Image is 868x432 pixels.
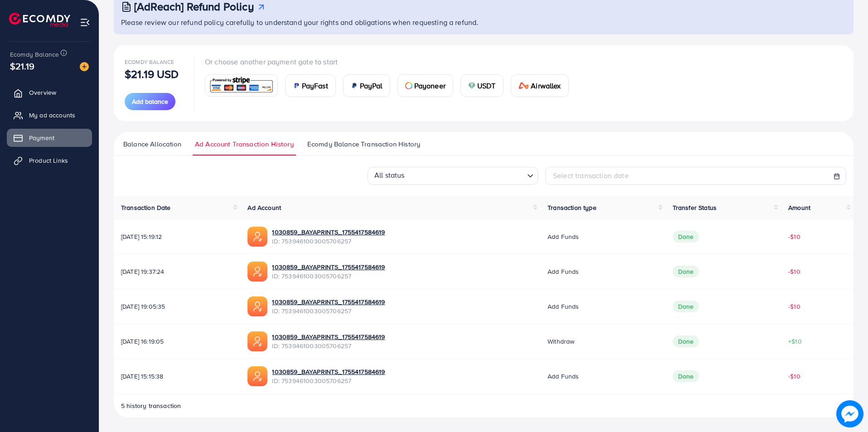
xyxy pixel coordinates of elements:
[548,372,579,381] span: Add funds
[29,133,54,142] span: Payment
[272,272,385,281] span: ID: 7539461003005706257
[407,168,524,182] input: Search for option
[519,82,529,89] img: card
[548,302,579,311] span: Add funds
[7,129,92,147] a: Payment
[788,302,800,311] span: -$10
[272,332,385,341] a: 1030859_BAYAPRINTS_1755417584619
[272,297,385,306] a: 1030859_BAYAPRINTS_1755417584619
[29,111,75,120] span: My ad accounts
[414,80,446,91] span: Payoneer
[29,88,56,97] span: Overview
[373,167,407,182] span: All status
[531,80,561,91] span: Airwallex
[125,58,174,66] span: Ecomdy Balance
[247,262,267,282] img: ic-ads-acc.e4c84228.svg
[302,80,328,91] span: PayFast
[468,82,475,89] img: card
[7,151,92,170] a: Product Links
[272,237,385,246] span: ID: 7539461003005706257
[548,267,579,276] span: Add funds
[788,232,800,241] span: -$10
[121,203,171,212] span: Transaction Date
[673,203,717,212] span: Transfer Status
[272,376,385,385] span: ID: 7539461003005706257
[123,139,181,149] span: Balance Allocation
[553,170,629,180] span: Select transaction date
[343,74,390,97] a: cardPayPal
[205,56,576,67] p: Or choose another payment gate to start
[125,93,175,110] button: Add balance
[205,74,278,97] a: card
[673,370,699,382] span: Done
[272,341,385,350] span: ID: 7539461003005706257
[7,83,92,102] a: Overview
[272,367,385,376] a: 1030859_BAYAPRINTS_1755417584619
[788,372,800,381] span: -$10
[208,76,275,95] img: card
[247,331,267,351] img: ic-ads-acc.e4c84228.svg
[673,335,699,347] span: Done
[548,203,596,212] span: Transaction type
[7,106,92,124] a: My ad accounts
[351,82,358,89] img: card
[121,232,233,241] span: [DATE] 15:19:12
[477,80,496,91] span: USDT
[272,228,385,237] a: 1030859_BAYAPRINTS_1755417584619
[247,296,267,316] img: ic-ads-acc.e4c84228.svg
[360,80,383,91] span: PayPal
[29,156,68,165] span: Product Links
[247,366,267,386] img: ic-ads-acc.e4c84228.svg
[121,267,233,276] span: [DATE] 19:37:24
[132,97,168,106] span: Add balance
[9,13,70,27] img: logo
[247,227,267,247] img: ic-ads-acc.e4c84228.svg
[293,82,300,89] img: card
[673,301,699,312] span: Done
[398,74,453,97] a: cardPayoneer
[511,74,569,97] a: cardAirwallex
[307,139,420,149] span: Ecomdy Balance Transaction History
[10,50,59,59] span: Ecomdy Balance
[788,267,800,276] span: -$10
[673,231,699,243] span: Done
[285,74,336,97] a: cardPayFast
[788,203,810,212] span: Amount
[195,139,294,149] span: Ad Account Transaction History
[121,302,233,311] span: [DATE] 19:05:35
[788,337,802,346] span: +$10
[10,59,34,73] span: $21.19
[247,203,281,212] span: Ad Account
[80,17,90,28] img: menu
[836,400,863,427] img: image
[368,167,538,185] div: Search for option
[121,372,233,381] span: [DATE] 15:15:38
[272,306,385,316] span: ID: 7539461003005706257
[121,401,181,410] span: 5 history transaction
[121,337,233,346] span: [DATE] 16:19:05
[673,266,699,277] span: Done
[80,62,89,71] img: image
[405,82,412,89] img: card
[461,74,504,97] a: cardUSDT
[548,337,574,346] span: Withdraw
[125,68,179,79] p: $21.19 USD
[272,262,385,272] a: 1030859_BAYAPRINTS_1755417584619
[548,232,579,241] span: Add funds
[121,17,848,28] p: Please review our refund policy carefully to understand your rights and obligations when requesti...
